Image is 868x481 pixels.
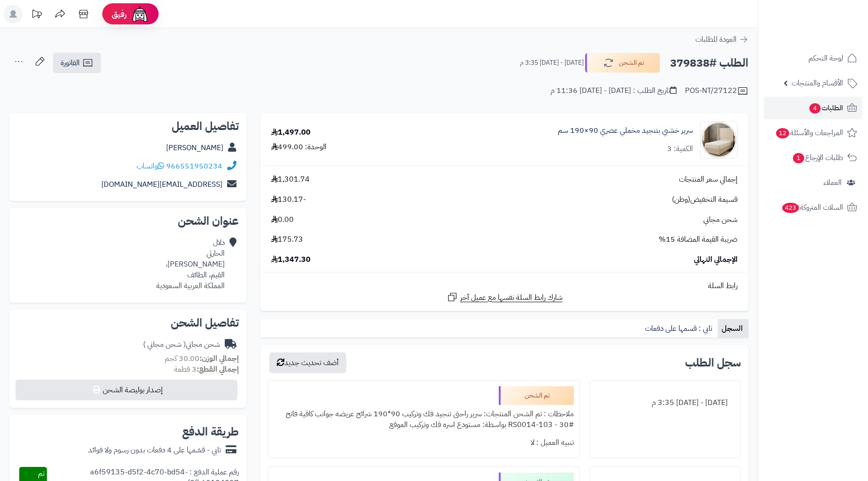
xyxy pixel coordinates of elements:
span: 423 [782,203,799,213]
a: السجل [718,319,748,338]
button: إصدار بوليصة الشحن [15,380,237,400]
span: العودة للطلبات [695,34,737,45]
span: شحن مجاني [703,214,738,225]
span: شارك رابط السلة نفسها مع عميل آخر [460,292,563,303]
span: لوحة التحكم [808,52,843,65]
div: ملاحظات : تم الشحن المنتجات: سرير راحتى تنجيد فك وتركيب 90*190 شرائح عريضه جوانب كافية فاتح #30 -... [274,405,574,434]
div: POS-NT/27122 [685,85,748,97]
h2: تفاصيل العميل [17,121,239,132]
a: العودة للطلبات [695,34,748,45]
a: [EMAIL_ADDRESS][DOMAIN_NAME] [101,179,222,190]
span: 175.73 [271,234,303,245]
img: ai-face.png [130,5,149,23]
strong: إجمالي الوزن: [199,353,239,364]
h2: طريقة الدفع [182,426,239,437]
span: طلبات الإرجاع [792,151,843,164]
h2: عنوان الشحن [17,215,239,227]
span: 1,301.74 [271,174,310,185]
span: ( شحن مجاني ) [143,339,186,350]
button: أضف تحديث جديد [269,352,346,373]
small: [DATE] - [DATE] 3:35 م [520,58,584,68]
a: سرير خشبي بتنجيد مخملي عصري 90×190 سم [558,125,693,136]
span: الطلبات [808,101,843,115]
div: تم الشحن [499,386,574,405]
a: السلات المتروكة423 [764,196,862,219]
div: تاريخ الطلب : [DATE] - [DATE] 11:36 م [550,85,677,96]
strong: إجمالي القطع: [197,364,239,375]
img: logo-2.png [804,25,859,45]
a: 966551950234 [166,160,222,172]
div: شحن مجاني [143,339,220,350]
button: تم الشحن [585,53,660,73]
a: طلبات الإرجاع1 [764,146,862,169]
span: 1,347.30 [271,254,311,265]
a: واتساب [137,160,164,172]
img: 1756210968-1-90x90.jpg [700,121,737,159]
div: الوحدة: 499.00 [271,142,327,153]
a: لوحة التحكم [764,47,862,69]
span: ضريبة القيمة المضافة 15% [659,234,738,245]
a: تحديثات المنصة [25,5,48,26]
span: 0.00 [271,214,294,225]
span: السلات المتروكة [781,201,843,214]
span: 4 [809,103,821,114]
div: 1,497.00 [271,127,311,138]
div: رابط السلة [264,281,745,291]
span: -130.17 [271,194,306,205]
span: قسيمة التخفيض(وطن) [672,194,738,205]
div: تابي - قسّمها على 4 دفعات بدون رسوم ولا فوائد [88,445,221,456]
span: الأقسام والمنتجات [792,76,843,90]
span: العملاء [823,176,842,189]
small: 30.00 كجم [165,353,239,364]
span: 1 [793,153,804,163]
h3: سجل الطلب [685,357,741,368]
a: الطلبات4 [764,97,862,119]
div: الكمية: 3 [667,144,693,154]
span: رفيق [112,8,127,20]
small: 3 قطعة [174,364,239,375]
a: شارك رابط السلة نفسها مع عميل آخر [447,291,563,303]
a: تابي : قسمها على دفعات [641,319,718,338]
h2: تفاصيل الشحن [17,317,239,328]
span: الإجمالي النهائي [694,254,738,265]
span: إجمالي سعر المنتجات [679,174,738,185]
a: المراجعات والأسئلة12 [764,122,862,144]
span: الفاتورة [61,57,80,69]
div: دلال الحارثي [PERSON_NAME]، القيم، الطائف المملكة العربية السعودية [156,237,225,291]
a: [PERSON_NAME] [166,142,223,153]
div: [DATE] - [DATE] 3:35 م [595,394,735,412]
a: العملاء [764,171,862,194]
span: المراجعات والأسئلة [775,126,843,139]
div: تنبيه العميل : لا [274,434,574,452]
h2: الطلب #379838 [670,53,748,73]
a: الفاتورة [53,53,101,73]
span: 12 [776,128,789,138]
